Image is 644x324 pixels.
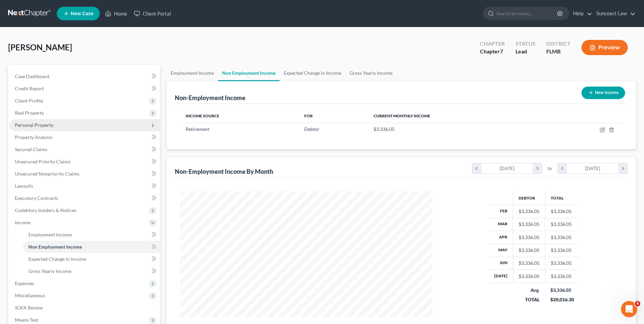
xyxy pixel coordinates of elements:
td: $3,336.05 [545,244,579,257]
span: Employment Income [28,232,72,237]
span: $3,336.05 [374,126,395,132]
span: Secured Claims [15,146,47,152]
span: Gross Yearly Income [28,268,71,274]
a: Unsecured Priority Claims [9,156,160,168]
div: Chapter [480,40,505,48]
div: [DATE] [481,163,533,173]
span: SOFA Review [15,305,43,310]
i: chevron_right [618,163,627,173]
div: [DATE] [567,163,619,173]
iframe: Intercom live chat [621,301,637,317]
div: TOTAL [518,296,540,303]
td: $3,336.05 [545,257,579,270]
td: $3,336.05 [545,270,579,283]
a: Case Dashboard [9,70,160,83]
span: Income Source [186,113,219,118]
a: Expected Change in Income [23,253,160,265]
span: Unsecured Priority Claims [15,159,71,164]
span: Miscellaneous [15,293,45,298]
th: May [489,244,513,257]
span: New Case [71,11,93,16]
span: Executory Contracts [15,195,58,201]
th: Jun [489,257,513,270]
span: Case Dashboard [15,73,49,79]
span: Credit Report [15,86,44,91]
span: Income [15,219,30,225]
span: 7 [500,48,503,54]
div: Chapter [480,48,505,55]
span: 4 [635,301,640,306]
span: Real Property [15,110,44,116]
th: [DATE] [489,270,513,283]
a: Client Portal [130,7,174,20]
span: Current Monthly Income [374,113,430,118]
a: Unsecured Nonpriority Claims [9,168,160,180]
div: Non-Employment Income [175,94,245,102]
div: Avg. [518,287,540,294]
a: Executory Contracts [9,192,160,204]
a: Non Employment Income [218,65,280,81]
span: Expected Change in Income [28,256,86,262]
a: Employment Income [23,229,160,241]
div: Lead [516,48,535,55]
span: Personal Property [15,122,53,128]
span: Codebtors Insiders & Notices [15,207,76,213]
a: Home [102,7,130,20]
div: $3,336.05 [550,287,574,294]
th: Apr [489,231,513,244]
span: [PERSON_NAME] [8,42,72,52]
a: Help [570,7,592,20]
div: $3,336.05 [519,208,540,215]
div: $3,336.05 [519,234,540,241]
div: $3,336.05 [519,260,540,267]
td: $3,336.05 [545,205,579,218]
span: For [304,113,313,118]
a: Secured Claims [9,143,160,156]
span: Retirement [186,126,209,132]
div: $3,336.05 [519,273,540,280]
th: Total [545,191,579,205]
a: Expected Change in Income [280,65,345,81]
span: Debtor [304,126,319,132]
div: $20,016.30 [550,296,574,303]
div: FLMB [546,48,571,55]
td: $3,336.05 [545,231,579,244]
div: Non-Employment Income By Month [175,167,273,176]
span: Expenses [15,280,34,286]
td: $3,336.05 [545,218,579,231]
i: chevron_right [533,163,542,173]
a: Suncoast Law [593,7,636,20]
div: District [546,40,571,48]
th: Feb [489,205,513,218]
span: Means Test [15,317,38,323]
div: $3,336.05 [519,221,540,228]
th: Debtor [513,191,545,205]
a: SOFA Review [9,302,160,314]
i: chevron_left [472,163,481,173]
i: chevron_left [558,163,567,173]
span: Non Employment Income [28,244,82,250]
a: Non Employment Income [23,241,160,253]
span: Lawsuits [15,183,33,189]
th: Mar [489,218,513,231]
span: Property Analysis [15,134,52,140]
div: Status [516,40,535,48]
span: Client Profile [15,98,43,103]
span: Unsecured Nonpriority Claims [15,171,79,177]
a: Employment Income [167,65,218,81]
a: Lawsuits [9,180,160,192]
input: Search by name... [496,7,558,20]
a: Property Analysis [9,131,160,143]
a: Credit Report [9,83,160,95]
a: Gross Yearly Income [23,265,160,277]
button: Preview [581,40,628,55]
button: New Income [581,87,625,99]
a: Gross Yearly Income [345,65,397,81]
div: $3,336.05 [519,247,540,254]
span: to [548,165,552,172]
